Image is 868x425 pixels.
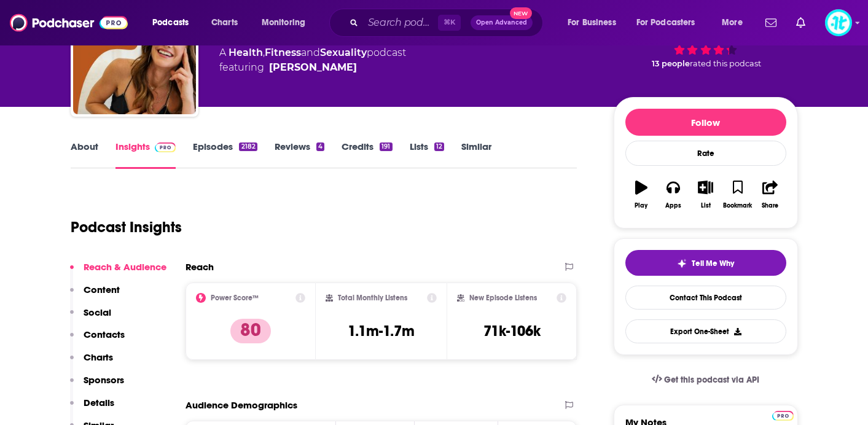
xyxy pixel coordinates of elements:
[772,409,794,421] a: Pro website
[338,294,407,302] h2: Total Monthly Listens
[713,13,758,33] button: open menu
[825,9,852,36] img: User Profile
[568,14,616,31] span: For Business
[186,399,297,411] h2: Audience Demographics
[320,47,367,58] a: Sexuality
[265,47,301,58] a: Fitness
[84,374,124,386] p: Sponsors
[772,411,794,421] img: Podchaser Pro
[665,202,681,209] div: Apps
[84,351,113,363] p: Charts
[701,202,711,209] div: List
[70,351,113,374] button: Charts
[263,47,265,58] span: ,
[186,261,214,273] h2: Reach
[155,142,176,152] img: Podchaser Pro
[410,141,444,169] a: Lists12
[434,142,444,151] div: 12
[262,14,305,31] span: Monitoring
[438,15,461,31] span: ⌘ K
[636,14,695,31] span: For Podcasters
[625,109,786,136] button: Follow
[652,59,690,68] span: 13 people
[692,259,734,268] span: Tell Me Why
[380,142,392,151] div: 191
[84,284,120,295] p: Content
[625,173,657,217] button: Play
[152,14,189,31] span: Podcasts
[229,47,263,58] a: Health
[70,306,111,329] button: Social
[71,218,182,236] h1: Podcast Insights
[70,284,120,306] button: Content
[628,13,713,33] button: open menu
[723,202,752,209] div: Bookmark
[70,397,114,419] button: Details
[144,13,205,33] button: open menu
[71,141,98,169] a: About
[253,13,321,33] button: open menu
[219,45,406,75] div: A podcast
[625,250,786,276] button: tell me why sparkleTell Me Why
[269,60,357,75] a: Emily Morse
[690,59,761,68] span: rated this podcast
[363,13,438,33] input: Search podcasts, credits, & more...
[230,319,271,343] p: 80
[115,141,176,169] a: InsightsPodchaser Pro
[469,294,537,302] h2: New Episode Listens
[84,261,166,273] p: Reach & Audience
[625,141,786,166] div: Rate
[203,13,245,33] a: Charts
[476,20,527,26] span: Open Advanced
[84,397,114,408] p: Details
[211,14,238,31] span: Charts
[70,329,125,351] button: Contacts
[471,15,533,30] button: Open AdvancedNew
[219,60,406,75] span: featuring
[70,374,124,397] button: Sponsors
[275,141,324,169] a: Reviews4
[754,173,786,217] button: Share
[722,173,754,217] button: Bookmark
[461,141,491,169] a: Similar
[825,9,852,36] button: Show profile menu
[239,142,257,151] div: 2182
[625,319,786,343] button: Export One-Sheet
[689,173,721,217] button: List
[722,14,743,31] span: More
[825,9,852,36] span: Logged in as ImpactTheory
[625,286,786,310] a: Contact This Podcast
[348,322,415,340] h3: 1.1m-1.7m
[84,329,125,340] p: Contacts
[483,322,541,340] h3: 71k-106k
[10,11,128,34] img: Podchaser - Follow, Share and Rate Podcasts
[791,12,810,33] a: Show notifications dropdown
[677,259,687,268] img: tell me why sparkle
[657,173,689,217] button: Apps
[635,202,647,209] div: Play
[193,141,257,169] a: Episodes2182
[762,202,778,209] div: Share
[510,7,532,19] span: New
[642,365,770,395] a: Get this podcast via API
[664,375,759,385] span: Get this podcast via API
[70,261,166,284] button: Reach & Audience
[760,12,781,33] a: Show notifications dropdown
[559,13,631,33] button: open menu
[84,306,111,318] p: Social
[211,294,259,302] h2: Power Score™
[341,9,555,37] div: Search podcasts, credits, & more...
[342,141,392,169] a: Credits191
[316,142,324,151] div: 4
[301,47,320,58] span: and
